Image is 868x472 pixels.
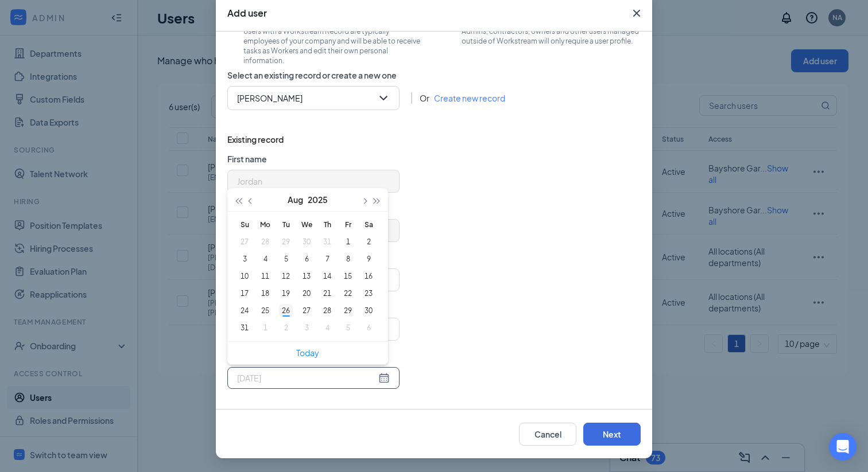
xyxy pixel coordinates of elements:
[317,216,338,233] th: Th
[341,287,355,301] div: 22
[237,89,303,107] span: [PERSON_NAME]
[234,268,255,285] td: 2025-08-10
[255,285,276,302] td: 2025-08-18
[237,372,376,384] input: Select date
[434,92,505,104] a: Create new record
[279,321,293,335] div: 2
[358,319,379,337] td: 2025-09-06
[276,285,296,302] td: 2025-08-19
[279,304,293,318] div: 26
[234,233,255,251] td: 2025-07-27
[255,319,276,337] td: 2025-09-01
[362,287,375,301] div: 23
[234,319,255,337] td: 2025-08-31
[276,216,296,233] th: Tu
[300,304,313,318] div: 27
[300,321,313,335] div: 3
[227,7,267,19] h3: Add user
[341,235,355,249] div: 1
[300,235,313,249] div: 30
[829,433,857,461] div: Open Intercom Messenger
[317,285,338,302] td: 2025-08-21
[317,251,338,268] td: 2025-08-07
[358,268,379,285] td: 2025-08-16
[279,235,293,249] div: 29
[279,270,293,283] div: 12
[238,252,251,266] div: 3
[258,321,272,335] div: 1
[258,270,272,283] div: 11
[320,235,334,249] div: 31
[338,268,358,285] td: 2025-08-15
[338,319,358,337] td: 2025-09-05
[358,233,379,251] td: 2025-08-02
[238,304,251,318] div: 24
[234,216,255,233] th: Su
[317,268,338,285] td: 2025-08-14
[300,270,313,283] div: 13
[238,321,251,335] div: 31
[362,270,375,283] div: 16
[296,251,317,268] td: 2025-08-06
[320,270,334,283] div: 14
[362,235,375,249] div: 2
[258,235,272,249] div: 28
[296,319,317,337] td: 2025-09-03
[341,304,355,318] div: 29
[341,270,355,283] div: 15
[255,268,276,285] td: 2025-08-11
[362,252,375,266] div: 9
[238,287,251,301] div: 17
[519,423,576,446] button: Cancel
[258,287,272,301] div: 18
[358,251,379,268] td: 2025-08-09
[279,287,293,301] div: 19
[358,216,379,233] th: Sa
[338,285,358,302] td: 2025-08-22
[296,216,317,233] th: We
[362,304,375,318] div: 30
[358,302,379,319] td: 2025-08-30
[255,233,276,251] td: 2025-07-28
[320,287,334,301] div: 21
[338,216,358,233] th: Fr
[630,6,644,20] svg: Cross
[296,233,317,251] td: 2025-07-30
[227,69,641,81] span: Select an existing record or create a new one
[362,321,375,335] div: 6
[276,233,296,251] td: 2025-07-29
[420,92,429,104] span: Or
[341,321,355,335] div: 5
[238,270,251,283] div: 10
[296,348,319,358] a: Today
[317,319,338,337] td: 2025-09-04
[279,252,293,266] div: 5
[227,133,641,146] span: Existing record
[234,251,255,268] td: 2025-08-03
[308,188,328,211] button: 2025
[288,188,303,211] button: Aug
[276,319,296,337] td: 2025-09-02
[338,233,358,251] td: 2025-08-01
[296,302,317,319] td: 2025-08-27
[258,304,272,318] div: 25
[338,251,358,268] td: 2025-08-08
[227,154,267,164] span: First name
[320,304,334,318] div: 28
[317,302,338,319] td: 2025-08-28
[320,252,334,266] div: 7
[341,252,355,266] div: 8
[338,302,358,319] td: 2025-08-29
[238,235,251,249] div: 27
[276,302,296,319] td: 2025-08-26
[320,321,334,335] div: 4
[255,216,276,233] th: Mo
[300,287,313,301] div: 20
[276,268,296,285] td: 2025-08-12
[358,285,379,302] td: 2025-08-23
[234,285,255,302] td: 2025-08-17
[258,252,272,266] div: 4
[237,89,390,107] span: Jordan Smith
[234,302,255,319] td: 2025-08-24
[317,233,338,251] td: 2025-07-31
